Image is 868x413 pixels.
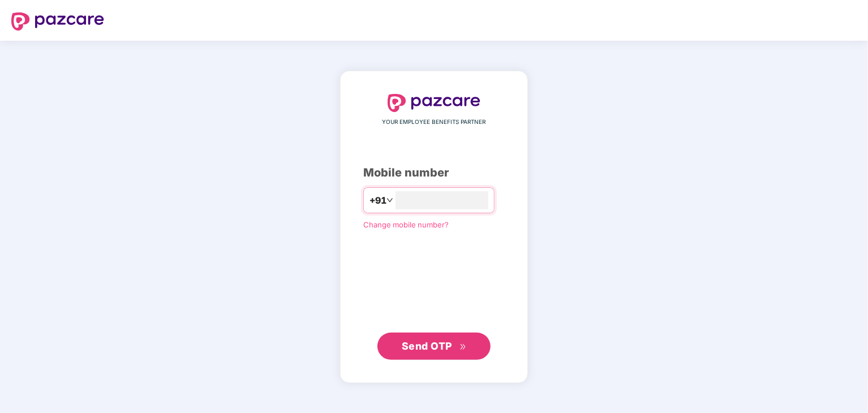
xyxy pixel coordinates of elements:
[363,220,449,229] a: Change mobile number?
[11,12,104,31] img: logo
[377,333,491,360] button: Send OTPdouble-right
[459,343,467,351] span: double-right
[363,164,505,182] div: Mobile number
[386,197,393,204] span: down
[369,193,386,208] span: +91
[383,118,486,127] span: YOUR EMPLOYEE BENEFITS PARTNER
[388,94,480,112] img: logo
[402,340,452,352] span: Send OTP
